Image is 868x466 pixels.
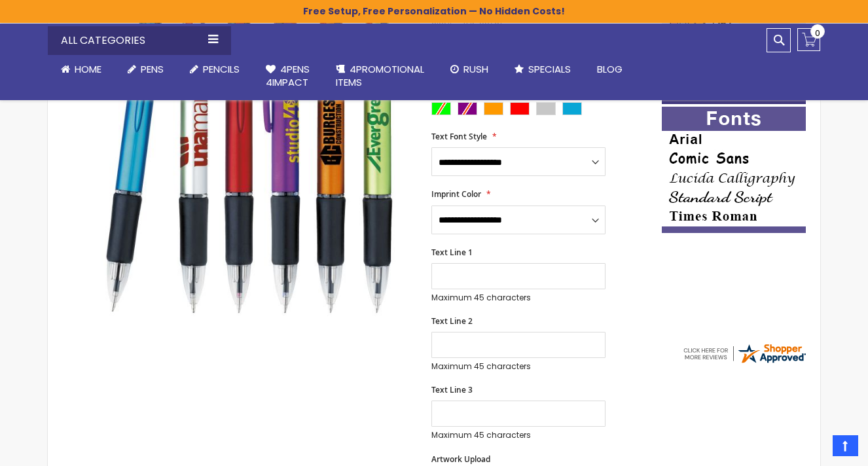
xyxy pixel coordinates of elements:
span: Artwork Upload [431,454,490,465]
span: Specials [528,62,571,76]
p: Maximum 45 characters [431,361,606,372]
span: Text Font Style [431,131,487,142]
a: 4Pens4impact [253,55,323,98]
span: 4Pens 4impact [266,62,310,89]
a: Pencils [177,55,253,84]
div: Silver [536,102,556,115]
div: Orange [484,102,503,115]
span: Blog [597,62,623,76]
div: Red [510,102,530,115]
span: Text Line 2 [431,315,473,327]
span: 0 [815,27,820,39]
img: 4pens.com widget logo [681,342,807,365]
a: 4pens.com certificate URL [681,357,807,368]
a: 4PROMOTIONALITEMS [323,55,437,98]
p: Maximum 45 characters [431,430,606,440]
a: Rush [437,55,501,84]
div: Turquoise [562,102,582,115]
a: Specials [501,55,584,84]
a: Home [48,55,115,84]
div: returning customer, always impressed with the quality of products and excelent service, will retu... [671,284,798,312]
span: Rush [463,62,488,76]
span: Imprint Color [431,188,481,200]
iframe: Google Customer Reviews [760,431,868,466]
span: Home [75,62,101,76]
p: Maximum 45 characters [431,293,606,303]
a: 0 [797,28,820,51]
span: Pencils [203,62,240,76]
span: NJ [780,263,796,276]
div: All Categories [48,26,231,55]
span: Text Line 1 [431,247,473,258]
span: Text Line 3 [431,384,473,395]
span: JB, [PERSON_NAME] [671,263,774,276]
img: font-personalization-examples [662,107,806,233]
a: Pens [115,55,177,84]
span: 4PROMOTIONAL ITEMS [336,62,424,89]
a: Blog [584,55,636,84]
span: Pens [141,62,164,76]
